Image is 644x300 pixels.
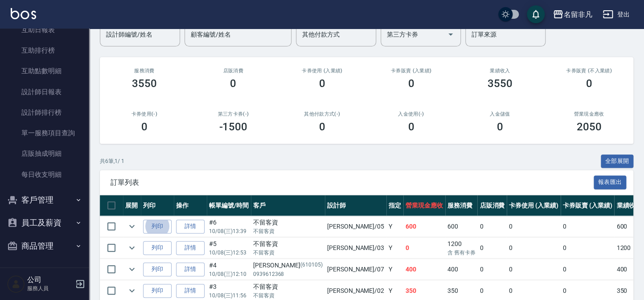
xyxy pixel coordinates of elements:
td: 0 [477,237,507,258]
h2: 第三方卡券(-) [200,111,267,117]
h5: 公司 [27,275,73,284]
button: 列印 [143,220,172,233]
h2: 入金使用(-) [377,111,445,117]
p: (610105) [300,261,323,270]
p: 0939612368 [253,270,323,278]
th: 設計師 [325,195,386,216]
p: 10/08 (三) 13:39 [209,227,249,235]
h3: 0 [319,121,325,133]
th: 帳單編號/時間 [207,195,251,216]
div: 不留客資 [253,282,323,292]
button: 列印 [143,241,172,255]
td: 0 [477,216,507,237]
td: 600 [614,216,644,237]
td: #4 [207,259,251,280]
a: 互助排行榜 [4,40,86,61]
td: #6 [207,216,251,237]
span: 訂單列表 [111,178,594,187]
th: 客戶 [251,195,325,216]
td: 0 [403,237,445,258]
td: [PERSON_NAME] /05 [325,216,386,237]
p: 10/08 (三) 11:56 [209,292,249,300]
a: 每日收支明細 [4,164,86,185]
td: 600 [445,216,478,237]
button: 客戶管理 [4,188,86,212]
a: 詳情 [176,220,205,233]
button: 商品管理 [4,234,86,258]
h2: 卡券販賣 (入業績) [377,68,445,74]
a: 單一服務項目查詢 [4,123,86,143]
div: 不留客資 [253,239,323,249]
th: 營業現金應收 [403,195,445,216]
th: 指定 [386,195,403,216]
h3: 服務消費 [111,68,178,74]
td: [PERSON_NAME] /03 [325,237,386,258]
p: 共 6 筆, 1 / 1 [100,157,124,165]
h3: 0 [141,121,148,133]
td: 0 [507,216,561,237]
td: 400 [614,259,644,280]
h2: 營業現金應收 [555,111,623,117]
button: 登出 [599,6,633,23]
h2: 業績收入 [466,68,534,74]
td: 1200 [445,237,478,258]
button: Open [443,27,458,42]
th: 列印 [141,195,174,216]
p: 含 舊有卡券 [447,249,476,257]
h2: 入金儲值 [466,111,534,117]
h3: 2050 [576,121,601,133]
td: Y [386,259,403,280]
p: 不留客資 [253,292,323,300]
td: Y [386,216,403,237]
p: 10/08 (三) 12:10 [209,270,249,278]
td: 0 [507,237,561,258]
h3: 0 [319,77,325,90]
td: 0 [477,259,507,280]
p: 10/08 (三) 12:53 [209,249,249,257]
a: 互助點數明細 [4,61,86,81]
h2: 卡券使用 (入業績) [288,68,356,74]
th: 操作 [174,195,207,216]
button: save [527,5,545,23]
h3: 3550 [488,77,513,90]
div: 名留非凡 [563,9,592,20]
img: Logo [11,8,36,19]
th: 服務消費 [445,195,478,216]
h2: 卡券使用(-) [111,111,178,117]
th: 展開 [123,195,141,216]
button: 員工及薪資 [4,211,86,234]
h2: 其他付款方式(-) [288,111,356,117]
h3: 0 [408,121,414,133]
a: 詳情 [176,262,205,276]
img: Person [7,275,25,293]
button: 報表匯出 [594,175,627,189]
a: 設計師日報表 [4,82,86,102]
td: #5 [207,237,251,258]
button: expand row [125,284,139,297]
th: 業績收入 [614,195,644,216]
button: 全部展開 [601,154,634,168]
button: expand row [125,262,139,276]
th: 卡券販賣 (入業績) [561,195,615,216]
h3: 0 [408,77,414,90]
button: 列印 [143,262,172,276]
td: 0 [507,259,561,280]
a: 店販抽成明細 [4,143,86,164]
h3: 0 [230,77,236,90]
h3: 0 [497,121,503,133]
a: 詳情 [176,284,205,298]
td: Y [386,237,403,258]
a: 報表匯出 [594,178,627,186]
button: expand row [125,241,139,254]
a: 設計師排行榜 [4,102,86,123]
h3: 0 [586,77,592,90]
p: 不留客資 [253,227,323,235]
button: expand row [125,220,139,233]
div: [PERSON_NAME] [253,261,323,270]
h3: 3550 [132,77,157,90]
p: 服務人員 [27,284,73,292]
div: 不留客資 [253,218,323,227]
td: 600 [403,216,445,237]
p: 不留客資 [253,249,323,257]
td: 0 [561,216,615,237]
